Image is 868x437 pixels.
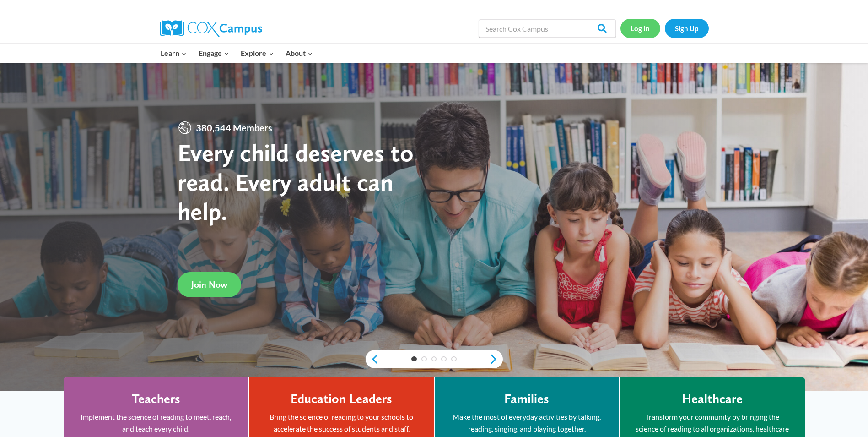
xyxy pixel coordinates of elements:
[77,411,235,434] p: Implement the science of reading to meet, reach, and teach every child.
[132,391,180,407] h4: Teachers
[451,356,457,362] a: 5
[160,20,262,37] img: Cox Campus
[448,411,605,434] p: Make the most of everyday activities by talking, reading, singing, and playing together.
[682,391,743,407] h4: Healthcare
[620,19,709,38] nav: Secondary Navigation
[665,19,709,38] a: Sign Up
[411,356,417,362] a: 1
[280,44,319,63] button: Child menu of About
[620,19,660,38] a: Log In
[193,44,235,63] button: Child menu of Engage
[479,19,616,38] input: Search Cox Campus
[421,356,427,362] a: 2
[263,411,420,434] p: Bring the science of reading to your schools to accelerate the success of students and staff.
[504,391,549,407] h4: Families
[155,44,193,63] button: Child menu of Learn
[178,138,414,225] strong: Every child deserves to read. Every adult can help.
[192,120,276,135] span: 380,544 Members
[431,356,437,362] a: 3
[366,354,379,365] a: previous
[235,44,280,63] button: Child menu of Explore
[489,354,503,365] a: next
[191,279,227,290] span: Join Now
[291,391,392,407] h4: Education Leaders
[366,350,503,368] div: content slider buttons
[155,44,319,63] nav: Primary Navigation
[178,272,241,297] a: Join Now
[441,356,447,362] a: 4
